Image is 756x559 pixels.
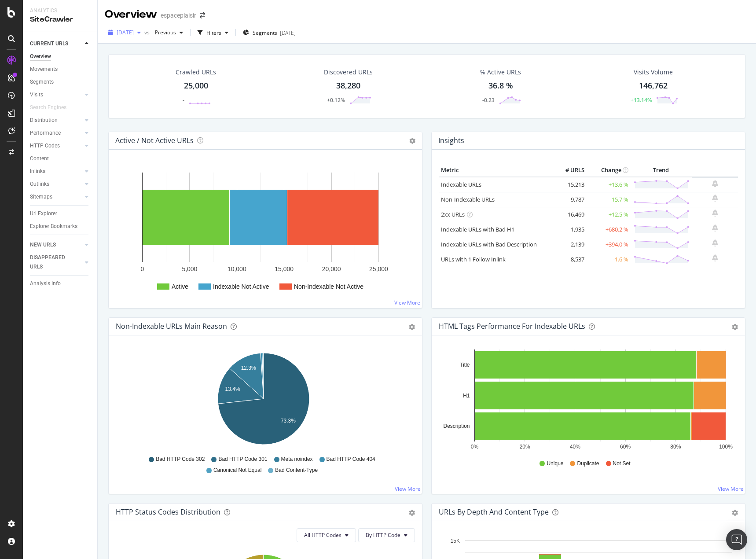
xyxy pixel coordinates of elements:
text: 12.3% [241,365,256,371]
svg: A chart. [439,349,735,452]
text: 0% [471,444,479,450]
a: CURRENT URLS [30,39,82,48]
div: Movements [30,65,58,74]
a: Overview [30,52,91,61]
text: 15K [451,538,460,544]
div: Performance [30,129,61,138]
div: DISAPPEARED URLS [30,253,74,272]
div: Sitemaps [30,192,52,202]
a: Analysis Info [30,279,91,288]
div: Discovered URLs [324,68,373,77]
div: Distribution [30,116,58,125]
span: Previous [151,29,176,36]
text: Active [172,283,188,290]
i: Options [409,138,415,144]
text: Description [443,423,470,429]
td: 9,787 [551,192,587,207]
a: Search Engines [30,103,75,112]
a: View More [718,485,744,493]
a: HTTP Codes [30,141,82,151]
div: HTML Tags Performance for Indexable URLs [439,322,585,331]
div: bell-plus [712,239,718,246]
a: Performance [30,129,82,138]
div: espaceplaisir [161,11,196,20]
td: 8,537 [551,252,587,267]
td: -1.6 % [587,252,631,267]
div: 36.8 % [488,80,513,92]
span: Bad HTTP Code 404 [327,456,375,463]
text: Non-Indexable Not Active [294,283,363,290]
div: bell-plus [712,180,718,187]
text: 100% [719,444,733,450]
a: Explorer Bookmarks [30,222,91,231]
div: Inlinks [30,167,45,176]
div: Outlinks [30,180,49,189]
span: 2025 Aug. 2nd [117,29,134,36]
button: All HTTP Codes [297,528,356,542]
a: Movements [30,65,91,74]
td: +680.2 % [587,222,631,237]
text: 15,000 [275,265,294,272]
div: +13.14% [631,96,652,104]
h4: Active / Not Active URLs [115,135,194,147]
text: H1 [463,393,470,399]
span: All HTTP Codes [304,531,341,539]
a: Content [30,154,91,163]
th: Change [587,164,631,177]
text: Indexable Not Active [213,283,269,290]
div: HTTP Codes [30,141,60,151]
a: DISAPPEARED URLS [30,253,82,272]
span: Bad HTTP Code 301 [218,456,267,463]
span: Segments [253,29,277,37]
div: bell-plus [712,224,718,232]
text: 5,000 [182,265,197,272]
div: Visits [30,90,43,99]
text: 13.4% [225,386,240,392]
span: Canonical Not Equal [213,467,261,474]
a: Indexable URLs with Bad H1 [441,225,514,233]
div: Filters [206,29,221,37]
a: Sitemaps [30,192,82,202]
div: Analytics [30,7,90,15]
th: Trend [631,164,692,177]
text: 25,000 [369,265,388,272]
text: 60% [620,444,631,450]
td: +12.5 % [587,207,631,222]
div: HTTP Status Codes Distribution [116,508,220,516]
span: Bad HTTP Code 302 [156,456,205,463]
div: Url Explorer [30,209,57,218]
td: -15.7 % [587,192,631,207]
div: Overview [30,52,51,61]
div: Analysis Info [30,279,61,288]
text: 73.3% [281,418,296,424]
div: -0.23 [482,96,495,104]
text: 0 [141,265,144,272]
div: [DATE] [280,29,296,37]
div: URLs by Depth and Content Type [439,508,549,516]
td: 1,935 [551,222,587,237]
a: View More [394,299,420,306]
td: 2,139 [551,237,587,252]
text: 80% [670,444,681,450]
div: Segments [30,77,54,87]
button: By HTTP Code [358,528,415,542]
a: Non-Indexable URLs [441,195,495,203]
div: Overview [105,7,157,22]
div: NEW URLS [30,240,56,250]
div: gear [409,510,415,516]
div: Open Intercom Messenger [726,529,747,550]
a: Url Explorer [30,209,91,218]
div: Content [30,154,49,163]
div: Search Engines [30,103,66,112]
a: Outlinks [30,180,82,189]
span: vs [144,29,151,36]
a: Indexable URLs with Bad Description [441,240,537,248]
text: 10,000 [228,265,246,272]
div: bell-plus [712,210,718,217]
div: gear [732,324,738,330]
a: URLs with 1 Follow Inlink [441,255,506,263]
text: Title [460,362,470,368]
span: By HTTP Code [366,531,400,539]
div: bell-plus [712,254,718,261]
